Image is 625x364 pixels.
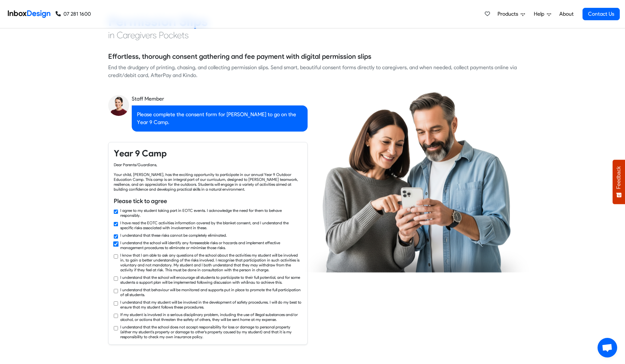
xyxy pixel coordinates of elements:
[56,10,91,18] a: 07 281 1600
[120,324,302,339] label: I understand that the school does not accept responsibility for loss or damage to personal proper...
[114,197,302,205] h6: Please tick to agree
[114,162,302,192] div: Dear Parents/Guardians, Your child, [PERSON_NAME], has the exciting opportunity to participate in...
[498,10,521,18] span: Products
[616,166,622,189] span: Feedback
[583,8,620,20] a: Contact Us
[114,148,302,159] h4: Year 9 Camp
[120,300,302,309] label: I understand that my student will be involved in the development of safety procedures. I will do ...
[531,8,554,21] a: Help
[534,10,547,18] span: Help
[120,253,302,272] label: I know that I am able to ask any questions of the school about the activities my student will be ...
[120,275,302,285] label: I understand that the school will encourage all students to participate to their full potential, ...
[613,160,625,204] button: Feedback - Show survey
[132,105,308,132] div: Please complete the consent form for [PERSON_NAME] to go on the Year 9 Camp.
[120,233,227,238] label: I understand that these risks cannot be completely eliminated.
[132,95,308,103] div: Staff Member
[108,64,517,79] div: End the drudgery of printing, chasing, and collecting permission slips. Send smart, beautiful con...
[108,95,129,116] img: staff_avatar.png
[108,52,371,61] h5: Effortless, thorough consent gathering and fee payment with digital permission slips
[120,208,302,218] label: I agree to my student taking part in EOTC events. I acknowledge the need for them to behave respo...
[495,8,528,21] a: Products
[120,220,302,230] label: I have read the EOTC activities information covered by the blanket consent, and I understand the ...
[557,8,575,21] a: About
[120,312,302,322] label: If my student is involved in a serious disciplinary problem, including the use of illegal substan...
[598,338,617,357] a: Open chat
[120,287,302,297] label: I understand that behaviour will be monitored and supports put in place to promote the full parti...
[108,29,517,41] h4: in Caregivers Pockets
[120,240,302,250] label: I understand the school will identify any foreseeable risks or hazards and implement effective ma...
[305,92,529,273] img: parents_using_phone.png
